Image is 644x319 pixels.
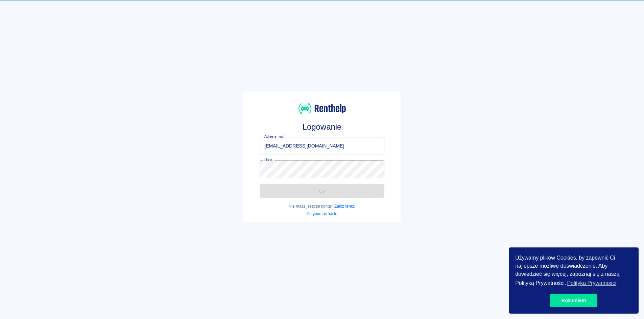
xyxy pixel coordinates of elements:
div: cookieconsent [509,247,639,314]
a: dismiss cookie message [550,294,597,307]
span: Używamy plików Cookies, by zapewnić Ci najlepsze możliwe doświadczenie. Aby dowiedzieć się więcej... [515,254,632,288]
label: Hasło [264,157,273,162]
a: Załóż teraz! [334,204,355,209]
h3: Logowanie [260,122,384,132]
p: Nie masz jeszcze konta? [260,203,384,209]
img: Renthelp logo [299,102,346,115]
label: Adres e-mail [264,134,284,139]
a: learn more about cookies [566,278,617,288]
a: Przypomnij hasło [307,211,337,216]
